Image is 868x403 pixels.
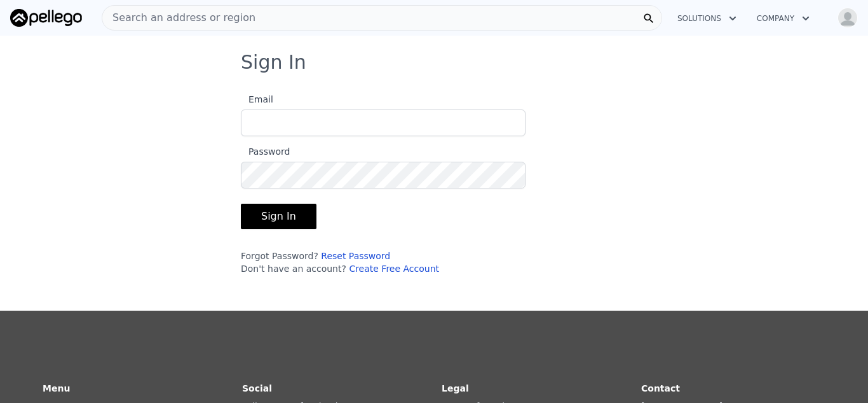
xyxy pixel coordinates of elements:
[241,204,316,229] button: Sign In
[442,383,469,393] strong: Legal
[43,383,70,393] strong: Menu
[747,7,820,30] button: Company
[349,264,439,274] a: Create Free Account
[241,94,273,104] span: Email
[10,9,82,27] img: Pellego
[242,383,272,393] strong: Social
[641,383,680,393] strong: Contact
[241,250,526,275] div: Forgot Password? Don't have an account?
[667,7,747,30] button: Solutions
[241,51,627,74] h3: Sign In
[837,8,858,28] img: avatar
[241,146,290,157] span: Password
[241,110,526,136] input: Email
[241,162,526,188] input: Password
[102,10,255,25] span: Search an address or region
[321,251,390,261] a: Reset Password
